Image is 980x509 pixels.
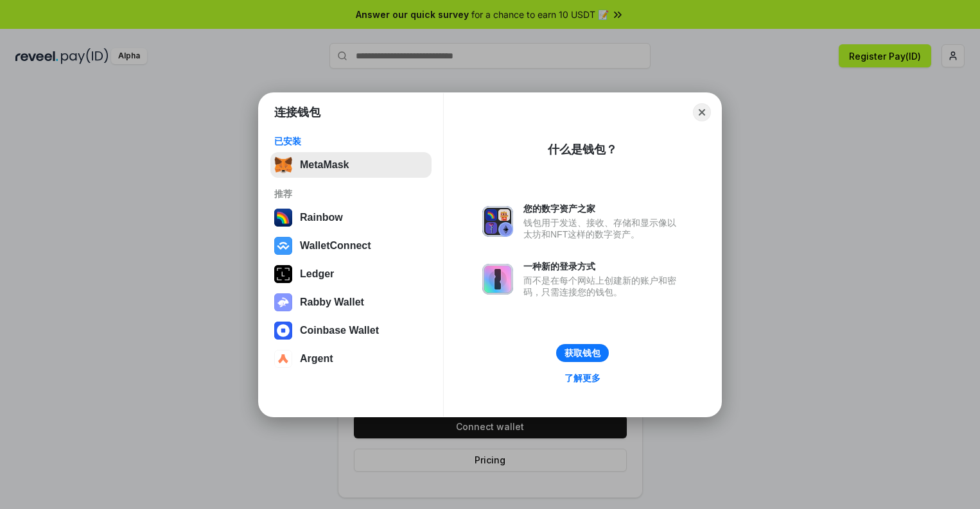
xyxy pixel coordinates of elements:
img: svg+xml,%3Csvg%20xmlns%3D%22http%3A%2F%2Fwww.w3.org%2F2000%2Fsvg%22%20fill%3D%22none%22%20viewBox... [482,264,513,295]
div: MetaMask [300,159,349,171]
div: 已安装 [274,135,428,147]
button: Rainbow [270,205,432,230]
img: svg+xml,%3Csvg%20xmlns%3D%22http%3A%2F%2Fwww.w3.org%2F2000%2Fsvg%22%20fill%3D%22none%22%20viewBox... [482,206,513,237]
div: Ledger [300,268,334,280]
div: 推荐 [274,188,428,200]
div: 获取钱包 [564,347,600,359]
div: 一种新的登录方式 [523,261,683,272]
button: Argent [270,346,432,372]
a: 了解更多 [557,370,608,386]
button: Coinbase Wallet [270,318,432,343]
div: 什么是钱包？ [548,142,617,157]
img: svg+xml,%3Csvg%20width%3D%22120%22%20height%3D%22120%22%20viewBox%3D%220%200%20120%20120%22%20fil... [274,209,292,227]
div: 而不是在每个网站上创建新的账户和密码，只需连接您的钱包。 [523,275,683,298]
button: MetaMask [270,152,432,178]
img: svg+xml,%3Csvg%20width%3D%2228%22%20height%3D%2228%22%20viewBox%3D%220%200%2028%2028%22%20fill%3D... [274,322,292,340]
button: Close [693,103,711,121]
div: Coinbase Wallet [300,325,379,336]
button: 获取钱包 [556,344,609,362]
div: WalletConnect [300,240,371,252]
img: svg+xml,%3Csvg%20width%3D%2228%22%20height%3D%2228%22%20viewBox%3D%220%200%2028%2028%22%20fill%3D... [274,237,292,255]
div: 您的数字资产之家 [523,203,683,214]
button: WalletConnect [270,233,432,259]
img: svg+xml,%3Csvg%20xmlns%3D%22http%3A%2F%2Fwww.w3.org%2F2000%2Fsvg%22%20fill%3D%22none%22%20viewBox... [274,293,292,311]
button: Ledger [270,261,432,287]
img: svg+xml,%3Csvg%20xmlns%3D%22http%3A%2F%2Fwww.w3.org%2F2000%2Fsvg%22%20width%3D%2228%22%20height%3... [274,265,292,283]
div: Rainbow [300,212,343,223]
h1: 连接钱包 [274,105,320,120]
div: 钱包用于发送、接收、存储和显示像以太坊和NFT这样的数字资产。 [523,217,683,240]
div: 了解更多 [564,372,600,384]
div: Argent [300,353,333,365]
button: Rabby Wallet [270,289,432,315]
img: svg+xml,%3Csvg%20width%3D%2228%22%20height%3D%2228%22%20viewBox%3D%220%200%2028%2028%22%20fill%3D... [274,350,292,368]
img: svg+xml,%3Csvg%20fill%3D%22none%22%20height%3D%2233%22%20viewBox%3D%220%200%2035%2033%22%20width%... [274,156,292,174]
div: Rabby Wallet [300,297,364,308]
